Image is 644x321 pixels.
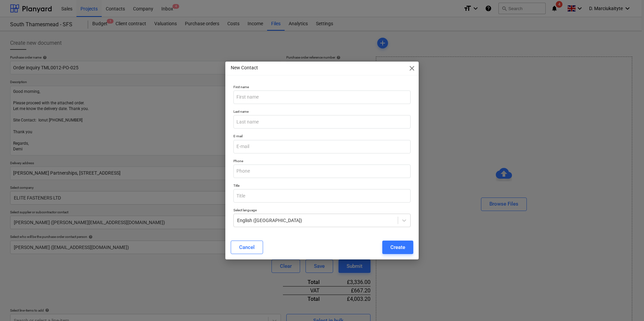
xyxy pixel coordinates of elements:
[233,159,411,165] p: Phone
[233,85,411,91] p: First name
[231,241,263,254] button: Cancel
[233,165,411,178] input: Phone
[233,208,411,214] p: Select language
[233,189,411,203] input: Title
[233,109,411,115] p: Last name
[233,183,411,189] p: Title
[239,243,255,252] div: Cancel
[233,140,411,153] input: E-mail
[390,243,405,252] div: Create
[408,64,416,72] span: close
[233,91,411,104] input: First name
[233,134,411,140] p: E-mail
[233,115,411,129] input: Last name
[382,241,413,254] button: Create
[231,64,258,71] p: New Contact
